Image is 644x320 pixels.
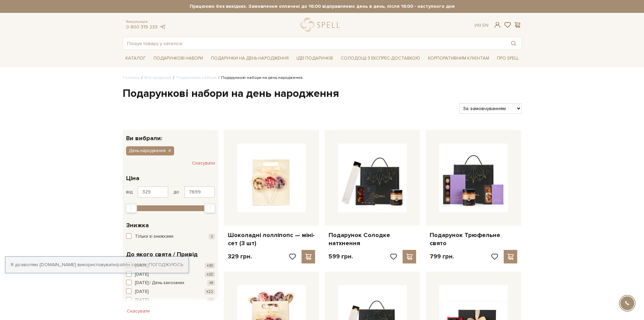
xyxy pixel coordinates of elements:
[126,233,215,240] button: Тільки зі знижками 2
[123,130,218,141] div: Ви вибрали:
[204,204,216,213] div: Max
[208,53,291,64] a: Подарунки на День народження
[135,297,148,304] span: [DATE]
[129,148,166,154] span: День народження
[184,186,215,198] input: Ціна
[126,289,215,295] button: [DATE] +22
[123,53,148,64] a: Каталог
[216,75,303,81] li: Подарункові набори на день народження
[126,297,215,304] button: [DATE] +3
[329,231,416,247] a: Подарунок Солодке натхнення
[205,272,215,277] span: +20
[135,271,148,278] span: [DATE]
[138,186,168,198] input: Ціна
[126,221,149,230] span: Знижка
[126,146,174,155] button: День народження
[126,189,133,195] span: від
[207,297,215,303] span: +3
[494,53,521,64] a: Про Spell
[176,75,216,80] a: Подарункові набори
[205,289,215,295] span: +22
[474,22,488,28] div: Ук
[123,37,506,49] input: Пошук товару у каталозі
[228,231,315,247] a: Шоколадні лолліпопс — міні-сет (3 шт)
[149,262,183,268] a: Погоджуюсь
[209,234,215,239] span: 2
[482,22,488,28] a: En
[301,18,343,32] a: logo
[205,263,215,269] span: +30
[144,75,171,80] a: Вся продукція
[126,174,139,183] span: Ціна
[123,87,522,101] h1: Подарункові набори на день народження
[159,24,166,30] a: telegram
[123,3,522,9] strong: Працюємо без вихідних. Замовлення оплачені до 16:00 відправляємо день в день, після 16:00 - насту...
[126,24,158,30] a: 0 800 319 233
[5,262,189,268] div: Я дозволяю [DOMAIN_NAME] використовувати
[329,253,353,260] p: 599 грн.
[126,20,166,24] span: Консультація:
[135,289,148,295] span: [DATE]
[123,75,140,80] a: Головна
[135,233,173,240] span: Тільки зі знижками
[173,189,179,195] span: до
[151,53,206,64] a: Подарункові набори
[338,52,423,64] a: Солодощі з експрес-доставкою
[126,280,215,286] button: [DATE] / День закоханих +9
[135,280,184,286] span: [DATE] / День закоханих
[116,262,146,268] a: файли cookie
[126,250,198,259] span: До якого свята / Привід
[207,280,215,286] span: +9
[480,22,481,28] span: |
[425,53,492,64] a: Корпоративним клієнтам
[430,231,517,247] a: Подарунок Трюфельне свято
[192,158,215,169] button: Скасувати
[228,253,252,260] p: 329 грн.
[506,37,521,49] button: Пошук товару у каталозі
[294,53,336,64] a: Ідеї подарунків
[126,271,215,278] button: [DATE] +20
[123,306,154,317] button: Скасувати
[430,253,454,260] p: 799 грн.
[125,204,137,213] div: Min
